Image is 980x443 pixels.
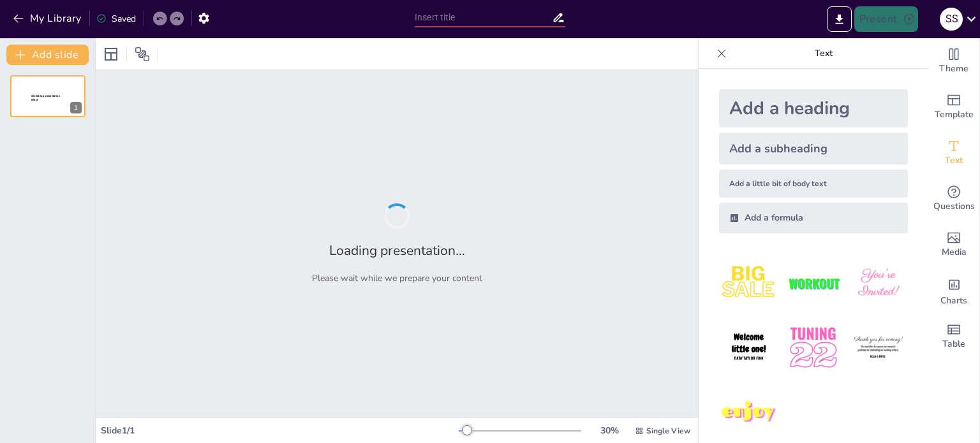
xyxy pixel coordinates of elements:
img: 2.jpeg [783,254,843,313]
img: 7.jpeg [719,383,778,442]
button: S S [940,6,963,32]
span: Charts [940,294,967,308]
span: Single View [646,426,690,436]
img: 4.jpeg [719,318,778,377]
div: Add a table [928,314,979,359]
span: Template [935,108,974,122]
img: 3.jpeg [849,254,908,313]
img: 5.jpeg [783,318,843,377]
div: 1 [70,102,82,113]
div: Add text boxes [928,130,979,176]
div: Change the overall theme [928,38,979,84]
div: S S [940,8,963,31]
span: Media [942,245,967,259]
p: Please wait while we prepare your content [312,272,482,284]
p: Text [732,38,916,69]
div: Add a little bit of body text [719,170,908,198]
div: Add images, graphics, shapes or video [928,222,979,268]
div: 30 % [594,425,625,437]
div: Add a subheading [719,133,908,164]
button: Add slide [6,45,89,65]
span: Questions [933,200,975,214]
div: Add ready made slides [928,84,979,130]
h2: Loading presentation... [329,242,465,259]
button: Present [854,6,918,32]
img: 1.jpeg [719,254,778,313]
div: Add a heading [719,89,908,127]
span: Table [942,337,965,351]
div: Layout [101,44,121,64]
div: Add charts and graphs [928,268,979,314]
div: Slide 1 / 1 [101,425,459,437]
input: Insert title [415,8,552,27]
div: Get real-time input from your audience [928,176,979,222]
div: Add a formula [719,203,908,233]
button: Export to PowerPoint [827,6,852,32]
button: My Library [10,8,87,29]
div: 1 [10,75,85,117]
span: Sendsteps presentation editor [31,94,60,101]
span: Text [945,154,963,168]
span: Position [135,47,150,62]
span: Theme [939,62,969,76]
div: Saved [96,13,136,25]
img: 6.jpeg [849,318,908,377]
